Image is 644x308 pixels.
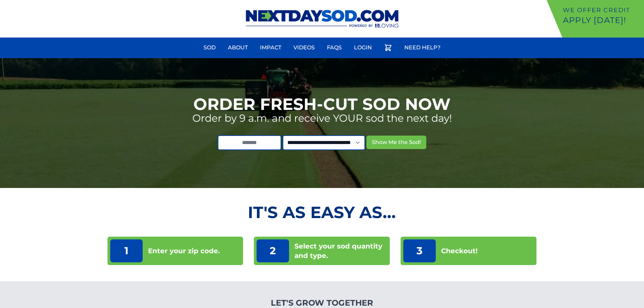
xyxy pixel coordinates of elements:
a: Login [350,40,376,56]
p: 1 [110,239,143,262]
p: We offer Credit [563,5,641,15]
a: Need Help? [400,40,445,56]
a: Videos [289,40,319,56]
p: 2 [257,239,289,262]
a: About [224,40,252,56]
h2: It's as Easy As... [108,204,537,220]
p: 3 [403,239,436,262]
button: Show Me the Sod! [366,136,426,149]
h1: Order Fresh-Cut Sod Now [193,96,451,112]
p: Checkout! [441,246,478,256]
p: Select your sod quantity and type. [294,241,387,260]
a: Impact [256,40,285,56]
a: Sod [199,40,220,56]
p: Apply [DATE]! [563,15,641,26]
p: Order by 9 a.m. and receive YOUR sod the next day! [192,112,452,124]
a: FAQs [323,40,346,56]
p: Enter your zip code. [148,246,220,256]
